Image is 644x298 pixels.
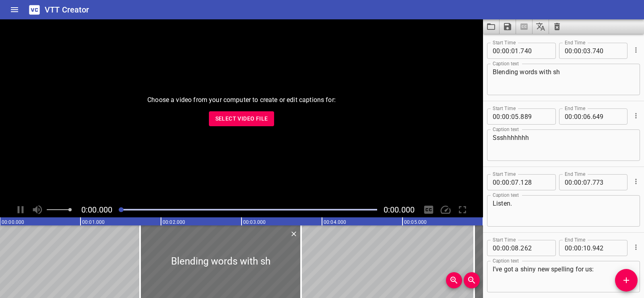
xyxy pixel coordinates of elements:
textarea: Ssshhhhhhh [493,134,634,157]
input: 00 [565,43,572,59]
button: Load captions from file [483,19,500,34]
span: : [582,108,583,125]
input: 773 [592,174,622,190]
button: Cue Options [631,110,641,121]
input: 01 [511,43,519,59]
input: 942 [592,240,622,256]
svg: Load captions from file [486,22,496,31]
textarea: Blending words with sh [493,68,634,91]
text: 00:01.000 [82,219,105,225]
input: 00 [502,240,510,256]
span: : [510,43,511,59]
span: : [510,240,511,256]
text: 00:05.000 [404,219,427,225]
span: . [519,240,520,256]
span: : [582,174,583,190]
text: 00:04.000 [324,219,346,225]
span: : [572,174,574,190]
span: . [591,240,592,256]
button: Save captions to file [500,19,516,34]
input: 07 [583,174,591,190]
input: 00 [574,43,582,59]
input: 00 [565,240,572,256]
input: 649 [592,108,622,125]
span: : [500,108,502,125]
span: : [572,43,574,59]
span: : [500,43,502,59]
svg: Clear captions [552,22,562,31]
button: Delete [289,229,299,239]
input: 740 [520,43,550,59]
button: Cue Options [631,45,641,55]
input: 05 [511,108,519,125]
span: : [500,240,502,256]
button: Clear captions [549,19,565,34]
text: 00:00.000 [2,219,24,225]
span: Current Time [81,205,112,215]
h6: VTT Creator [45,3,89,16]
button: Translate captions [533,19,549,34]
input: 262 [520,240,550,256]
div: Cue Options [631,237,640,258]
input: 07 [511,174,519,190]
div: Delete Cue [289,229,298,239]
input: 740 [592,43,622,59]
span: . [591,108,592,125]
input: 06 [583,108,591,125]
span: : [572,240,574,256]
span: : [582,43,583,59]
input: 128 [520,174,550,190]
span: : [510,174,511,190]
span: . [591,174,592,190]
span: . [519,174,520,190]
div: Hide/Show Captions [421,202,436,217]
textarea: Listen. [493,200,634,223]
text: 00:02.000 [163,219,185,225]
input: 08 [511,240,519,256]
div: Cue Options [631,171,640,192]
input: 00 [502,174,510,190]
span: . [591,43,592,59]
span: Select Video File [215,114,268,124]
div: Cue Options [631,105,640,126]
input: 00 [502,108,510,125]
textarea: I’ve got a shiny new spelling for us: [493,265,634,288]
input: 00 [565,108,572,125]
input: 00 [574,108,582,125]
input: 00 [502,43,510,59]
div: Play progress [119,209,377,210]
input: 03 [583,43,591,59]
input: 10 [583,240,591,256]
span: : [572,108,574,125]
span: : [582,240,583,256]
span: : [510,108,511,125]
input: 00 [574,174,582,190]
div: Cue Options [631,40,640,60]
input: 00 [565,174,572,190]
button: Cue Options [631,176,641,187]
svg: Save captions to file [503,22,512,31]
span: . [519,108,520,125]
button: Zoom Out [464,272,480,288]
span: Video Duration [384,205,415,215]
input: 889 [520,108,550,125]
text: 00:03.000 [243,219,266,225]
svg: Translate captions [536,22,545,31]
button: Add Cue [615,269,638,292]
button: Zoom In [446,272,462,288]
div: Toggle Full Screen [455,202,470,217]
input: 00 [493,43,500,59]
button: Cue Options [631,242,641,252]
div: Playback Speed [438,202,453,217]
span: : [500,174,502,190]
span: Select a video in the pane to the left, then you can automatically extract captions. [516,19,533,34]
p: Choose a video from your computer to create or edit captions for: [147,95,336,105]
input: 00 [574,240,582,256]
input: 00 [493,108,500,125]
span: . [519,43,520,59]
input: 00 [493,174,500,190]
input: 00 [493,240,500,256]
button: Select Video File [209,111,275,126]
